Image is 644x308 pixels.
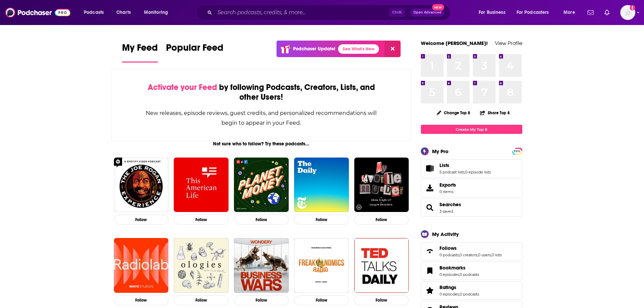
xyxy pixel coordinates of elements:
[559,7,583,18] button: open menu
[477,253,478,257] span: ,
[114,295,169,305] button: Follow
[464,170,465,174] span: ,
[620,5,635,20] button: Show profile menu
[439,265,466,271] span: Bookmarks
[114,158,169,212] img: The Joe Rogan Experience
[439,182,456,188] span: Exports
[338,44,379,54] a: See What's New
[294,238,349,293] img: Freakonomics Radio
[620,5,635,20] span: Logged in as ericagelbard
[354,295,409,305] button: Follow
[413,11,442,14] span: Open Advanced
[139,7,177,18] button: open menu
[294,215,349,224] button: Follow
[439,272,459,277] a: 0 episodes
[460,272,479,277] a: 0 podcasts
[234,295,289,305] button: Follow
[174,215,229,224] button: Follow
[111,141,412,147] div: Not sure who to follow? Try these podcasts...
[512,7,559,18] button: open menu
[166,42,223,63] a: Popular Feed
[630,5,635,10] svg: Add a profile image
[432,148,449,155] div: My Pro
[439,189,456,194] span: 0 items
[354,158,409,212] img: My Favorite Murder with Karen Kilgariff and Georgia Hardstark
[459,253,477,257] a: 0 creators
[423,246,437,256] a: Follows
[166,42,223,57] span: Popular Feed
[421,262,522,280] span: Bookmarks
[492,253,502,257] a: 0 lists
[421,40,488,46] a: Welcome [PERSON_NAME]!
[513,148,521,153] a: PRO
[421,242,522,260] span: Follows
[84,8,104,17] span: Podcasts
[439,170,464,174] a: 5 podcast lists
[421,125,522,134] a: Create My Top 8
[439,162,491,168] a: Lists
[513,149,521,154] span: PRO
[478,253,491,257] a: 0 users
[234,238,289,293] img: Business Wars
[122,42,158,63] a: My Feed
[459,272,460,277] span: ,
[354,215,409,224] button: Follow
[439,245,457,251] span: Follows
[432,4,444,10] span: New
[439,265,479,271] a: Bookmarks
[174,158,229,212] img: This American Life
[439,284,479,290] a: Ratings
[116,8,131,17] span: Charts
[423,266,437,276] a: Bookmarks
[293,46,335,52] p: Podchaser Update!
[410,8,445,17] button: Open AdvancedNew
[389,8,405,17] span: Ctrl K
[602,7,612,18] a: Show notifications dropdown
[174,295,229,305] button: Follow
[421,159,522,177] span: Lists
[439,245,502,251] a: Follows
[439,253,459,257] a: 0 podcasts
[423,164,437,173] a: Lists
[495,40,522,46] a: View Profile
[439,209,453,214] a: 3 saved
[114,238,169,293] img: Radiolab
[459,253,459,257] span: ,
[439,162,449,168] span: Lists
[460,292,479,297] a: 0 podcasts
[491,253,492,257] span: ,
[234,158,289,212] img: Planet Money
[202,5,457,20] div: Search podcasts, credits, & more...
[423,203,437,212] a: Searches
[421,179,522,197] a: Exports
[5,6,70,19] img: Podchaser - Follow, Share and Rate Podcasts
[294,158,349,212] img: The Daily
[234,215,289,224] button: Follow
[421,281,522,300] span: Ratings
[465,170,491,174] a: 0 episode lists
[145,82,378,102] div: by following Podcasts, Creators, Lists, and other Users!
[215,7,389,18] input: Search podcasts, credits, & more...
[474,7,514,18] button: open menu
[620,5,635,20] img: User Profile
[112,7,135,18] a: Charts
[421,198,522,217] span: Searches
[174,238,229,293] a: Ologies with Alie Ward
[122,42,158,57] span: My Feed
[294,295,349,305] button: Follow
[144,8,168,17] span: Monitoring
[439,202,461,208] a: Searches
[585,7,596,18] a: Show notifications dropdown
[354,238,409,293] img: TED Talks Daily
[564,8,575,17] span: More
